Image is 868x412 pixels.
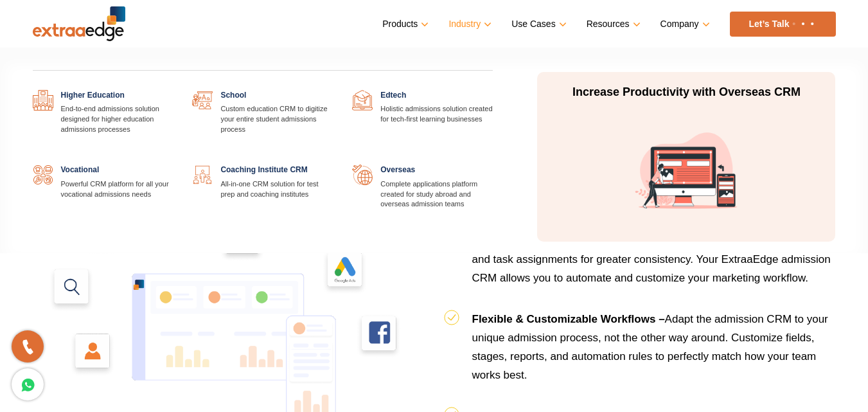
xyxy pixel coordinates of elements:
[565,85,807,100] p: Increase Productivity with Overseas CRM
[730,12,836,37] a: Let’s Talk
[472,313,665,325] b: Flexible & Customizable Workflows –
[660,15,707,33] a: Company
[511,15,563,33] a: Use Cases
[448,15,489,33] a: Industry
[382,15,426,33] a: Products
[587,15,638,33] a: Resources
